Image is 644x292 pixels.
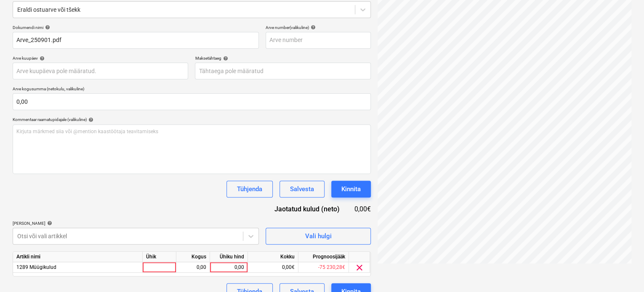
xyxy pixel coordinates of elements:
span: help [87,117,93,122]
div: Vali hulgi [305,231,331,242]
div: 0,00€ [248,262,298,273]
div: Salvesta [290,184,314,195]
div: Tühjenda [237,184,262,195]
button: Salvesta [279,181,325,197]
div: Maksetähtaeg [195,55,370,61]
span: help [45,221,52,226]
div: Kinnita [341,184,361,195]
input: Arve number [266,32,371,49]
input: Tähtaega pole määratud [195,63,370,79]
div: Prognoosijääk [298,252,349,262]
div: 0,00 [180,262,206,273]
button: Kinnita [331,181,371,197]
div: Arve kuupäev [13,55,188,61]
div: Dokumendi nimi [13,25,259,30]
div: Kogus [176,252,210,262]
span: help [309,25,316,30]
div: -75 230,28€ [298,262,349,273]
p: Arve kogusumma (netokulu, valikuline) [13,86,371,93]
input: Dokumendi nimi [13,32,259,49]
span: clear [354,263,365,273]
button: Vali hulgi [266,228,371,245]
span: help [38,56,45,61]
input: Arve kogusumma (netokulu, valikuline) [13,93,371,110]
button: Tühjenda [226,181,273,197]
span: help [43,25,50,30]
div: 0,00€ [353,204,371,214]
div: Kommentaar raamatupidajale (valikuline) [13,117,371,122]
div: Jaotatud kulud (neto) [261,204,353,214]
div: Artikli nimi [13,252,143,262]
div: [PERSON_NAME] [13,221,259,226]
div: Kokku [248,252,298,262]
div: Ühik [143,252,176,262]
div: Ühiku hind [210,252,248,262]
div: 0,00 [213,262,244,273]
span: 1289 Müügikulud [16,264,56,270]
div: Arve number (valikuline) [266,25,371,30]
input: Arve kuupäeva pole määratud. [13,63,188,79]
span: help [221,56,228,61]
